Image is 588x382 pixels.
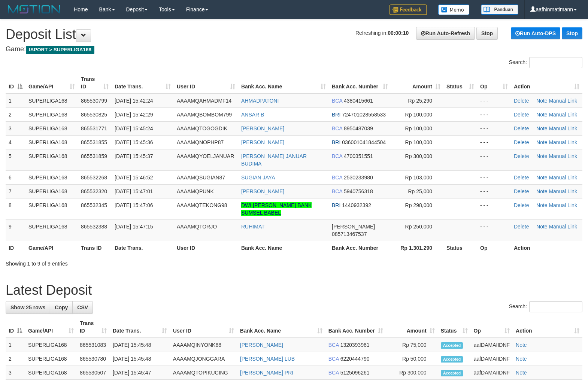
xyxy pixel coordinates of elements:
[170,316,237,338] th: User ID: activate to sort column ascending
[55,304,68,310] span: Copy
[549,98,577,104] a: Manual Link
[77,304,88,310] span: CSV
[238,72,329,94] th: Bank Acc. Name: activate to sort column ascending
[477,107,511,121] td: - - -
[511,241,582,255] th: Action
[115,139,153,145] span: [DATE] 15:45:36
[6,121,25,135] td: 3
[514,98,529,104] a: Delete
[177,112,232,118] span: AAAAMQBOMBOM799
[25,72,78,94] th: Game/API: activate to sort column ascending
[471,338,513,352] td: aafDAMAIIDNF
[386,366,438,380] td: Rp 300,000
[471,366,513,380] td: aafDAMAIIDNF
[115,153,153,159] span: [DATE] 15:45:37
[6,366,25,380] td: 3
[332,125,342,131] span: BCA
[25,352,77,366] td: SUPERLIGA168
[405,139,432,145] span: Rp 100,000
[332,175,342,181] span: BCA
[25,338,77,352] td: SUPERLIGA168
[25,219,78,241] td: SUPERLIGA168
[240,342,283,348] a: [PERSON_NAME]
[477,72,511,94] th: Op: activate to sort column ascending
[342,112,386,118] span: Copy 724701028558533 to clipboard
[177,125,227,131] span: AAAAMQTOGOGDIK
[405,202,432,208] span: Rp 298,000
[25,121,78,135] td: SUPERLIGA168
[241,153,307,167] a: [PERSON_NAME] JANUAR BUDIMA
[529,57,582,68] input: Search:
[477,94,511,108] td: - - -
[328,370,339,376] span: BCA
[81,175,107,181] span: 865532268
[25,316,77,338] th: Game/API: activate to sort column ascending
[77,366,110,380] td: 865530507
[238,241,329,255] th: Bank Acc. Name
[6,184,25,198] td: 7
[514,112,529,118] a: Delete
[6,72,25,94] th: ID: activate to sort column descending
[514,153,529,159] a: Delete
[81,202,107,208] span: 865532345
[514,188,529,194] a: Delete
[332,224,375,230] span: [PERSON_NAME]
[344,175,373,181] span: Copy 2530233980 to clipboard
[342,202,371,208] span: Copy 1440932392 to clipboard
[332,112,340,118] span: BRI
[332,139,340,145] span: BRI
[6,316,25,338] th: ID: activate to sort column descending
[50,301,73,314] a: Copy
[476,27,498,40] a: Stop
[177,202,227,208] span: AAAAMQTEKONG98
[170,366,237,380] td: AAAAMQTOPIKUCING
[328,356,339,362] span: BCA
[509,57,582,68] label: Search:
[110,366,170,380] td: [DATE] 15:45:47
[477,184,511,198] td: - - -
[549,125,577,131] a: Manual Link
[511,27,560,39] a: Run Auto-DPS
[177,175,225,181] span: AAAAMQSUGIAN87
[241,98,279,104] a: AHMADPATONI
[416,27,475,40] a: Run Auto-Refresh
[110,316,170,338] th: Date Trans.: activate to sort column ascending
[115,224,153,230] span: [DATE] 15:47:15
[81,98,107,104] span: 865530799
[77,316,110,338] th: Trans ID: activate to sort column ascending
[390,4,427,15] img: Feedback.jpg
[241,175,275,181] a: SUGIAN JAYA
[115,202,153,208] span: [DATE] 15:47:06
[405,112,432,118] span: Rp 100,000
[408,188,432,194] span: Rp 25,000
[549,175,577,181] a: Manual Link
[6,198,25,219] td: 8
[115,125,153,131] span: [DATE] 15:45:24
[25,94,78,108] td: SUPERLIGA168
[115,175,153,181] span: [DATE] 15:46:52
[25,198,78,219] td: SUPERLIGA168
[6,241,25,255] th: ID
[115,98,153,104] span: [DATE] 15:42:24
[386,352,438,366] td: Rp 50,000
[81,139,107,145] span: 865531855
[516,356,527,362] a: Note
[237,316,325,338] th: Bank Acc. Name: activate to sort column ascending
[110,338,170,352] td: [DATE] 15:45:48
[477,198,511,219] td: - - -
[477,135,511,149] td: - - -
[25,366,77,380] td: SUPERLIGA168
[81,125,107,131] span: 865531771
[344,125,373,131] span: Copy 8950487039 to clipboard
[110,352,170,366] td: [DATE] 15:45:48
[72,301,93,314] a: CSV
[240,356,295,362] a: [PERSON_NAME] LUB
[405,224,432,230] span: Rp 250,000
[6,135,25,149] td: 4
[112,72,174,94] th: Date Trans.: activate to sort column ascending
[115,112,153,118] span: [DATE] 15:42:29
[177,139,224,145] span: AAAAMQNOPHP87
[477,149,511,170] td: - - -
[514,125,529,131] a: Delete
[536,202,548,208] a: Note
